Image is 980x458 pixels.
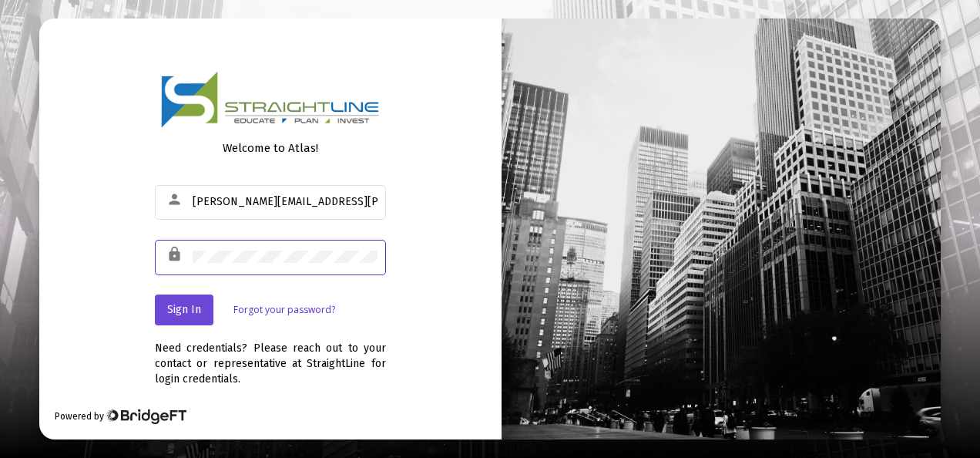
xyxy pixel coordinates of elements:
input: Email or Username [193,196,378,208]
div: Powered by [55,409,186,424]
span: Sign In [167,303,201,316]
img: Logo [161,71,380,129]
div: Need credentials? Please reach out to your contact or representative at StraightLine for login cr... [155,325,386,387]
button: Sign In [155,295,213,325]
mat-icon: lock [166,245,185,264]
mat-icon: person [166,190,185,209]
img: Bridge Financial Technology Logo [106,409,186,424]
div: Welcome to Atlas! [155,140,386,156]
a: Forgot your password? [233,302,335,318]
